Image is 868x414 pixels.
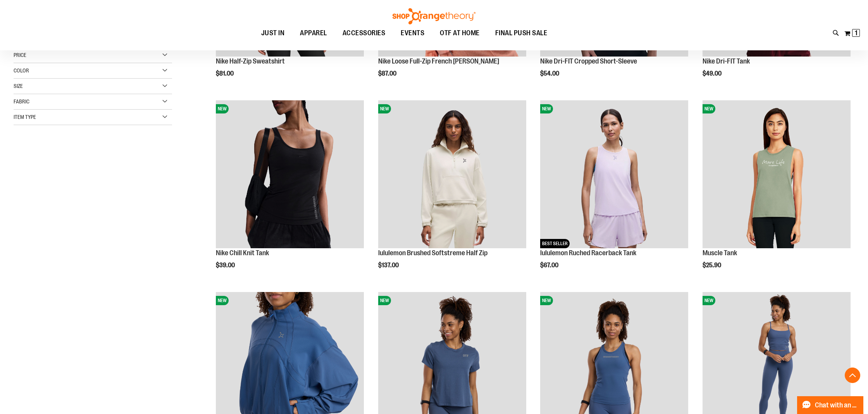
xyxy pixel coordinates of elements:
[815,402,859,409] span: Chat with an Expert
[216,100,364,249] a: Nike Chill Knit TankNEW
[216,262,236,269] span: $39.00
[14,114,36,120] span: Item Type
[703,249,737,257] a: Muscle Tank
[378,296,391,305] span: NEW
[540,262,560,269] span: $67.00
[378,249,487,257] a: lululemon Brushed Softstreme Half Zip
[495,24,548,42] span: FINAL PUSH SALE
[378,104,391,113] span: NEW
[374,96,530,289] div: product
[699,96,854,289] div: product
[212,96,368,289] div: product
[393,24,432,42] a: EVENTS
[703,104,715,113] span: NEW
[343,24,386,42] span: ACCESSORIES
[855,29,858,37] span: 1
[378,57,499,65] a: Nike Loose Full-Zip French [PERSON_NAME]
[703,100,851,248] img: Muscle Tank
[401,24,424,42] span: EVENTS
[797,396,864,414] button: Chat with an Expert
[216,100,364,248] img: Nike Chill Knit Tank
[540,70,560,77] span: $54.00
[378,100,526,249] a: lululemon Brushed Softstreme Half ZipNEW
[378,100,526,248] img: lululemon Brushed Softstreme Half Zip
[540,296,553,305] span: NEW
[261,24,285,42] span: JUST IN
[440,24,480,42] span: OTF AT HOME
[536,96,692,289] div: product
[216,296,229,305] span: NEW
[216,249,269,257] a: Nike Chill Knit Tank
[703,57,750,65] a: Nike Dri-FIT Tank
[540,57,637,65] a: Nike Dri-FIT Cropped Short-Sleeve
[335,24,393,42] a: ACCESSORIES
[14,67,29,74] span: Color
[378,70,398,77] span: $87.00
[540,239,570,248] span: BEST SELLER
[703,70,723,77] span: $49.00
[540,100,688,248] img: lululemon Ruched Racerback Tank
[253,24,293,42] a: JUST IN
[845,368,860,383] button: Back To Top
[540,104,553,113] span: NEW
[216,70,235,77] span: $81.00
[378,262,400,269] span: $137.00
[703,262,722,269] span: $25.90
[216,57,285,65] a: Nike Half-Zip Sweatshirt
[14,98,29,105] span: Fabric
[703,100,851,249] a: Muscle TankNEW
[703,296,715,305] span: NEW
[14,83,23,89] span: Size
[14,52,26,58] span: Price
[540,249,636,257] a: lululemon Ruched Racerback Tank
[432,24,487,42] a: OTF AT HOME
[540,100,688,249] a: lululemon Ruched Racerback TankNEWBEST SELLER
[300,24,327,42] span: APPAREL
[391,8,477,24] img: Shop Orangetheory
[487,24,555,42] a: FINAL PUSH SALE
[292,24,335,42] a: APPAREL
[216,104,229,113] span: NEW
